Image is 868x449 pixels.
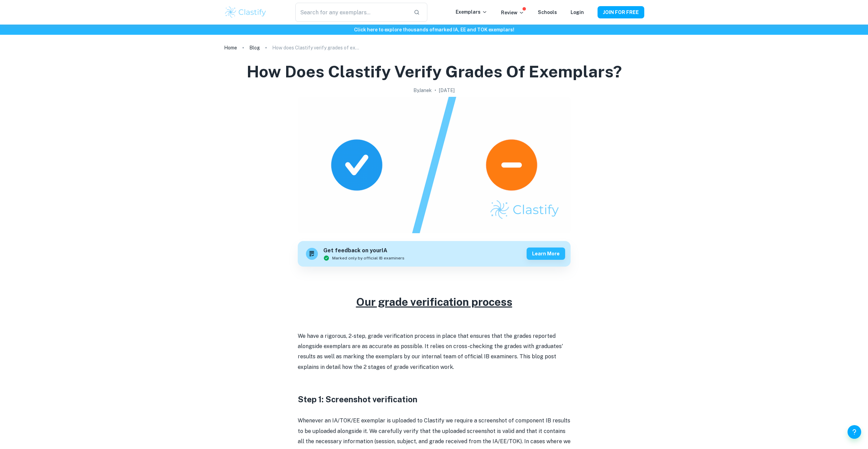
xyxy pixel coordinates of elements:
u: Our grade verification process [356,296,512,308]
p: How does Clastify verify grades of exemplars? [272,44,361,51]
img: Clastify logo [224,5,267,19]
input: Search for any exemplars... [295,3,408,22]
button: JOIN FOR FREE [598,6,644,18]
a: Login [571,10,584,15]
h3: Step 1: Screenshot verification [298,393,571,405]
h1: How does Clastify verify grades of exemplars? [247,61,622,83]
p: We have a rigorous, 2-step, grade verification process in place that ensures that the grades repo... [298,331,571,373]
p: Review [501,9,524,16]
span: Marked only by official IB examiners [332,255,404,261]
p: Exemplars [456,8,487,16]
p: • [435,87,436,94]
h2: [DATE] [439,87,455,94]
a: Home [224,43,237,53]
a: Blog [249,43,260,53]
img: How does Clastify verify grades of exemplars? cover image [298,97,571,233]
button: Help and Feedback [848,425,861,439]
a: Schools [538,10,557,15]
h6: Click here to explore thousands of marked IA, EE and TOK exemplars ! [1,26,867,33]
button: Learn more [527,248,565,260]
h2: By Janek [413,87,432,94]
a: Get feedback on yourIAMarked only by official IB examinersLearn more [298,241,571,267]
h6: Get feedback on your IA [323,246,404,255]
